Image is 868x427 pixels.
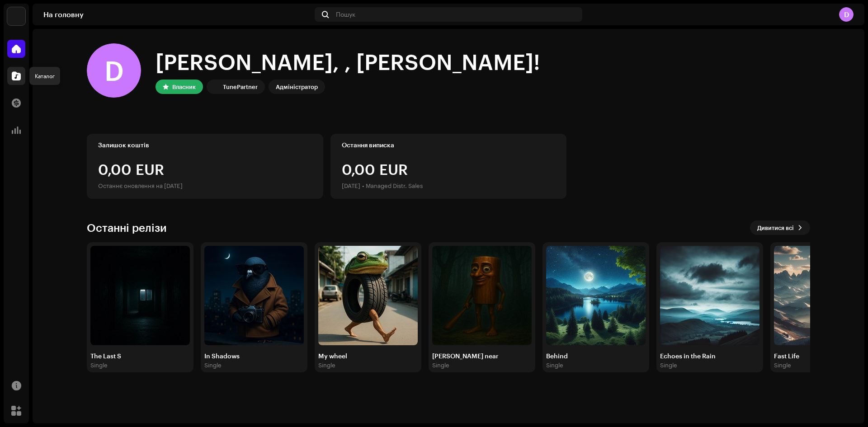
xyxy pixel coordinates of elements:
[546,352,646,360] div: Behind
[98,180,312,191] div: Останнє оновлення на [DATE]
[660,352,759,360] div: Echoes in the Rain
[172,81,196,92] div: Власник
[342,141,556,149] div: Остання виписка
[750,221,810,235] button: Дивитися всі
[90,361,108,369] div: Single
[87,43,141,98] div: D
[432,246,532,345] img: 37dd4d27-2325-4719-9023-c7bf14ad7e92
[98,141,312,149] div: Залишок коштів
[43,11,311,18] div: На головну
[546,246,646,345] img: b437a0bc-231d-4d4d-b4f1-87921e040f16
[362,180,364,191] div: •
[546,361,563,369] div: Single
[318,361,335,369] div: Single
[432,361,449,369] div: Single
[660,246,759,345] img: f30ab9f2-48e8-4573-9785-ca918e78d574
[660,361,677,369] div: Single
[7,7,25,25] img: bb549e82-3f54-41b5-8d74-ce06bd45c366
[318,352,418,360] div: My wheel
[204,361,222,369] div: Single
[204,352,304,360] div: In Shadows
[87,221,167,235] h3: Останні релізи
[336,11,355,18] span: Пошук
[276,81,318,92] div: Адміністратор
[432,352,532,360] div: [PERSON_NAME] near
[330,134,567,199] re-o-card-value: Остання виписка
[156,47,540,76] div: [PERSON_NAME], , [PERSON_NAME]!
[208,81,219,92] img: bb549e82-3f54-41b5-8d74-ce06bd45c366
[204,246,304,345] img: 4d7c1e5d-af78-4f9f-8b50-f3d0c8f096cb
[774,361,791,369] div: Single
[318,246,418,345] img: 18beea9f-58a3-48ac-921c-fa54bb479330
[90,246,190,345] img: 712403a4-5149-44ff-9892-ea0df07e34b0
[87,134,323,199] re-o-card-value: Залишок коштів
[223,81,258,92] div: TunePartner
[757,219,794,237] span: Дивитися всі
[839,7,854,22] div: D
[342,180,360,191] div: [DATE]
[366,180,423,191] div: Managed Distr. Sales
[90,352,190,360] div: The Last S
